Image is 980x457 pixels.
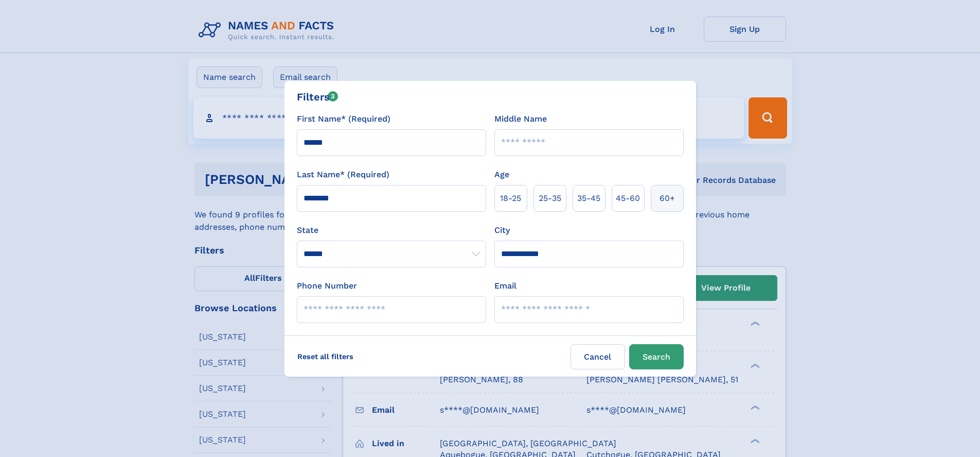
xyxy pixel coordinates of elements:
[291,344,360,369] label: Reset all filters
[539,192,561,205] span: 25‑35
[629,344,684,369] button: Search
[494,168,509,181] label: Age
[616,192,640,205] span: 45‑60
[297,89,338,105] div: Filters
[571,344,625,369] label: Cancel
[577,192,600,205] span: 35‑45
[494,113,547,125] label: Middle Name
[297,168,389,181] label: Last Name* (Required)
[297,224,486,236] label: State
[297,280,357,292] label: Phone Number
[297,113,390,125] label: First Name* (Required)
[500,192,521,205] span: 18‑25
[660,192,675,205] span: 60+
[494,280,516,292] label: Email
[494,224,510,236] label: City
